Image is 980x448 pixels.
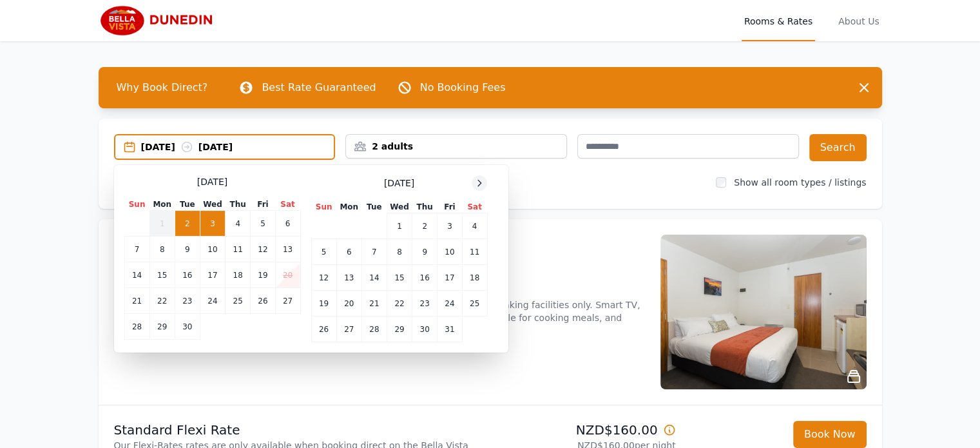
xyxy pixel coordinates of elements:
th: Sun [124,199,149,211]
td: 5 [311,239,336,265]
th: Thu [412,201,437,213]
th: Sat [275,199,300,211]
p: Standard Flexi Rate [114,421,485,439]
td: 25 [226,288,251,314]
td: 22 [387,291,412,317]
td: 9 [175,237,200,262]
td: 22 [149,288,175,314]
button: Book Now [793,421,867,448]
span: [DATE] [197,175,227,188]
td: 7 [124,237,149,262]
th: Tue [175,199,200,211]
td: 16 [412,265,437,291]
td: 11 [226,237,251,262]
td: 24 [200,288,225,314]
td: 10 [437,239,462,265]
td: 30 [175,314,200,340]
td: 18 [462,265,487,291]
td: 8 [387,239,412,265]
th: Tue [361,201,387,213]
p: Best Rate Guaranteed [262,80,376,95]
p: NZD$160.00 [495,421,676,439]
td: 1 [149,211,175,237]
td: 3 [437,213,462,239]
td: 26 [251,288,275,314]
div: [DATE] [DATE] [141,141,334,153]
td: 10 [200,237,225,262]
td: 17 [437,265,462,291]
td: 13 [275,237,300,262]
td: 28 [361,317,387,342]
td: 3 [200,211,225,237]
td: 17 [200,262,225,288]
td: 1 [387,213,412,239]
td: 23 [175,288,200,314]
td: 8 [149,237,175,262]
td: 2 [175,211,200,237]
td: 5 [251,211,275,237]
td: 18 [226,262,251,288]
td: 25 [462,291,487,317]
td: 6 [336,239,361,265]
td: 20 [336,291,361,317]
span: [DATE] [384,177,414,190]
td: 11 [462,239,487,265]
td: 12 [251,237,275,262]
td: 31 [437,317,462,342]
td: 23 [412,291,437,317]
span: Why Book Direct? [106,75,218,101]
p: No Booking Fees [420,80,506,95]
td: 14 [124,262,149,288]
td: 30 [412,317,437,342]
th: Mon [336,201,361,213]
td: 13 [336,265,361,291]
td: 15 [149,262,175,288]
th: Sat [462,201,487,213]
td: 15 [387,265,412,291]
td: 7 [361,239,387,265]
td: 9 [412,239,437,265]
td: 27 [275,288,300,314]
td: 6 [275,211,300,237]
td: 27 [336,317,361,342]
th: Fri [437,201,462,213]
td: 16 [175,262,200,288]
td: 19 [251,262,275,288]
td: 14 [361,265,387,291]
td: 26 [311,317,336,342]
th: Fri [251,199,275,211]
button: Search [809,134,867,161]
td: 2 [412,213,437,239]
td: 20 [275,262,300,288]
div: 2 adults [346,140,566,153]
label: Show all room types / listings [734,177,866,188]
th: Thu [226,199,251,211]
td: 21 [361,291,387,317]
td: 29 [149,314,175,340]
td: 4 [462,213,487,239]
img: Bella Vista Dunedin [99,5,222,36]
th: Sun [311,201,336,213]
td: 4 [226,211,251,237]
th: Wed [200,199,225,211]
th: Mon [149,199,175,211]
th: Wed [387,201,412,213]
td: 12 [311,265,336,291]
td: 24 [437,291,462,317]
td: 21 [124,288,149,314]
td: 19 [311,291,336,317]
td: 28 [124,314,149,340]
td: 29 [387,317,412,342]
